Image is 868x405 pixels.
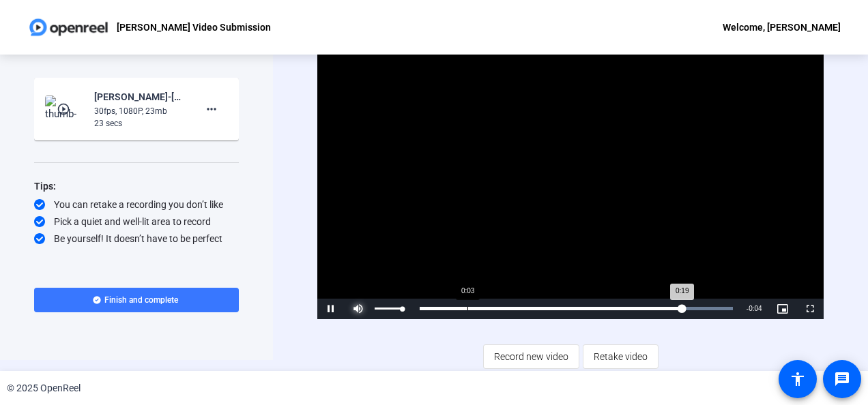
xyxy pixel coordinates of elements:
button: Finish and complete [34,288,239,312]
mat-icon: message [834,371,850,387]
button: Mute [345,299,372,319]
img: OpenReel logo [27,14,110,41]
button: Retake video [583,344,659,369]
div: Video Player [317,35,823,319]
span: Retake video [594,344,648,370]
div: Tips: [34,178,239,194]
button: Record new video [483,344,579,369]
span: 0:04 [749,305,762,312]
div: Pick a quiet and well-lit area to record [34,215,239,228]
mat-icon: accessibility [790,371,806,387]
span: Record new video [494,344,568,370]
div: Volume Level [375,307,403,310]
div: Be yourself! It doesn’t have to be perfect [34,232,239,245]
span: - [747,305,749,312]
div: Welcome, [PERSON_NAME] [723,19,841,35]
div: 30fps, 1080P, 23mb [94,105,186,117]
button: Fullscreen [796,299,824,319]
div: Progress Bar [420,307,732,310]
div: You can retake a recording you don’t like [34,198,239,211]
mat-icon: play_circle_outline [57,102,73,116]
div: 23 secs [94,117,186,130]
button: Picture-in-Picture [769,299,796,319]
div: [PERSON_NAME]-[DATE] FIND Live Associates Video -[PERSON_NAME] Video Submission-1759853450555-webcam [94,89,186,105]
mat-icon: more_horiz [203,101,220,117]
img: thumb-nail [45,95,85,123]
p: [PERSON_NAME] Video Submission [117,19,271,35]
div: © 2025 OpenReel [7,381,81,395]
span: Finish and complete [104,295,178,305]
button: Pause [317,299,345,319]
